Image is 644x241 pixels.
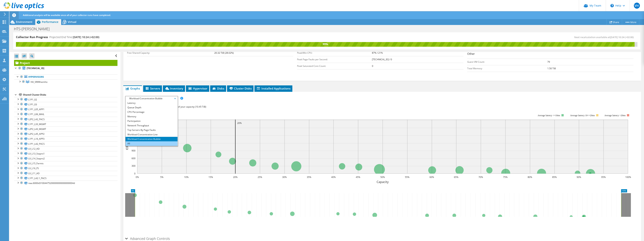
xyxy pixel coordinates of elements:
span: HA_VMWnemho [31,80,47,84]
a: Share [606,19,622,25]
text: 0 [134,172,135,175]
span: Disks [212,87,224,90]
a: Hypervisors [14,75,117,79]
text: 100% [625,175,631,179]
h3: Other [467,52,633,57]
a: L1P1_L06_MAIL [14,112,117,117]
b: 79 [547,60,550,63]
h4: Projected End Time: [49,35,99,39]
text: 300 [132,164,135,167]
text: 55% [405,175,409,179]
li: Top Servers By Page Faults [126,128,178,132]
span: Graphs [125,87,140,90]
text: 35% [307,175,311,179]
span: Servers [145,87,160,90]
text: 75% [503,175,508,179]
div: Shared Cluster Disks [23,93,117,97]
text: 5% [160,175,163,179]
text: 60% [430,175,434,179]
a: LV_L16_FS [14,166,117,171]
text: 0% [135,175,139,179]
a: LV_L15_Farmis [14,161,117,166]
text: 600 [132,157,135,160]
span: Installed Applications [256,87,290,90]
text: 85% [552,175,557,179]
td: Total Memory: [467,65,547,72]
li: Participation [126,119,178,123]
text: 20% [233,175,238,179]
a: More [622,19,639,25]
a: L2P2_L45_APP2 [14,132,117,136]
text: 45% [356,175,360,179]
a: L2P2_L42_PACS [14,117,117,122]
li: Queue Depth [126,105,178,110]
b: 0 [372,64,373,68]
span: Environment [16,20,32,24]
td: Peak Page Faults per Second: [297,56,372,63]
li: Memory [126,114,178,119]
b: 20.32 TiB (28.02%) [214,51,234,54]
a: L1P1_L05_APP1 [14,107,117,112]
a: L1P1_L42.1_PACS [14,176,117,181]
a: L1P1_03 [14,102,117,107]
text: 900 [132,149,135,152]
li: CPU Percentage [126,110,178,114]
span: [DATE] 10:24 (+02:00) [73,35,99,39]
li: Workload Concentration Bubble [126,137,178,141]
text: IOPS [125,143,129,150]
text: 25% [258,175,262,179]
li: All [126,141,178,146]
text: 65% [454,175,458,179]
span: Workload Concentration Bubble [127,96,176,101]
td: Free Shared Capacity: [127,50,214,56]
a: Project [14,60,117,66]
span: Next recalculation available at [574,35,636,39]
b: [TECHNICAL_ID] [27,67,44,70]
td: Peak/Min CPU: [297,50,372,56]
b: [TECHNICAL_ID] / 0 [372,58,392,61]
span: Virtual [68,20,76,24]
b: 87% / 21% [372,51,383,54]
a: LV_L14_Stapro2 [14,156,117,161]
span: Inventory [165,87,183,90]
text: 10% [184,175,189,179]
span: Performance [42,20,58,24]
tspan: Average latency <=10ms [538,114,560,117]
a: L1P1_L16_APP3 [14,136,117,141]
li: Network Throughput [126,123,178,128]
text: 80% [528,175,532,179]
a: naa.6000d31004475200000000000000004d [14,181,117,185]
a: [TECHNICAL_ID] [14,66,117,71]
span: VH [634,3,640,9]
text: 90% [577,175,581,179]
svg: \n [610,4,614,7]
text: 30% [282,175,287,179]
text: 15% [208,175,213,179]
text: 40% [331,175,336,179]
text: 20% [237,121,242,125]
td: Guest VM Count: [467,59,547,65]
a: LV_L13_Stapro1 [14,151,117,156]
span: Additional analysis will be available once all of your collector runs have completed. [23,14,111,17]
li: Workload Concentration Line [126,132,178,137]
span: Cluster Disks [229,87,252,90]
tspan: Average latency 10<=20ms [570,114,595,117]
text: 95% [601,175,606,179]
td: Peak Saturated Core Count: [297,63,372,69]
span: 68% of IOPS falls on 20% of your capacity (10.45 TiB) [152,105,206,108]
h1: HTS-[PERSON_NAME] [12,27,55,31]
span: Hypervisor [188,87,207,90]
a: L1P1_L33_MGMT [14,122,117,127]
a: HA_VMWnemho [14,79,117,84]
li: Latency [126,101,178,105]
text: Capacity [377,180,389,184]
a: L2P2_L43_MGMT [14,127,117,131]
div: 99% [16,42,635,46]
b: 1.50 TiB [547,67,556,70]
text: Average latency >20ms [604,114,626,117]
a: L1P1_02 [14,97,117,102]
text: 70% [478,175,483,179]
a: LV_L12_AD [14,146,117,151]
text: 50% [380,175,385,179]
span: [DATE] 10:24 (+02:00) [610,35,634,39]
